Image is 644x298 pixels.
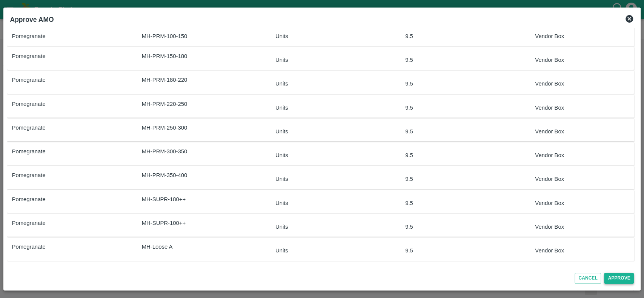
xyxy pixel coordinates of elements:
[12,195,113,203] p: Pomegranate
[535,56,628,64] p: Vendor Box
[12,100,113,108] p: Pomegranate
[535,199,628,207] p: Vendor Box
[12,243,113,251] p: Pomegranate
[535,32,628,40] p: Vendor Box
[275,246,369,255] p: Units
[535,175,628,183] p: Vendor Box
[405,79,498,88] p: 9.5
[275,127,369,136] p: Units
[12,124,113,132] p: Pomegranate
[405,127,498,136] p: 9.5
[405,175,498,183] p: 9.5
[535,223,628,231] p: Vendor Box
[142,171,243,179] p: MH-PRM-350-400
[535,127,628,136] p: Vendor Box
[575,273,601,284] button: Cancel
[12,76,113,84] p: Pomegranate
[12,52,113,60] p: Pomegranate
[142,195,243,203] p: MH-SUPR-180++
[535,79,628,88] p: Vendor Box
[12,32,113,40] p: Pomegranate
[12,147,113,156] p: Pomegranate
[142,76,243,84] p: MH-PRM-180-220
[405,199,498,207] p: 9.5
[535,151,628,159] p: Vendor Box
[604,273,634,284] button: Approve
[275,151,369,159] p: Units
[142,100,243,108] p: MH-PRM-220-250
[142,124,243,132] p: MH-PRM-250-300
[405,56,498,64] p: 9.5
[275,223,369,231] p: Units
[142,32,243,40] p: MH-PRM-100-150
[142,243,243,251] p: MH-Loose A
[12,171,113,179] p: Pomegranate
[12,219,113,227] p: Pomegranate
[535,104,628,112] p: Vendor Box
[10,16,54,23] b: Approve AMO
[275,104,369,112] p: Units
[275,199,369,207] p: Units
[535,246,628,255] p: Vendor Box
[275,32,369,40] p: Units
[405,223,498,231] p: 9.5
[275,56,369,64] p: Units
[405,104,498,112] p: 9.5
[142,52,243,60] p: MH-PRM-150-180
[275,175,369,183] p: Units
[142,147,243,156] p: MH-PRM-300-350
[405,151,498,159] p: 9.5
[405,32,498,40] p: 9.5
[142,219,243,227] p: MH-SUPR-100++
[275,79,369,88] p: Units
[405,246,498,255] p: 9.5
